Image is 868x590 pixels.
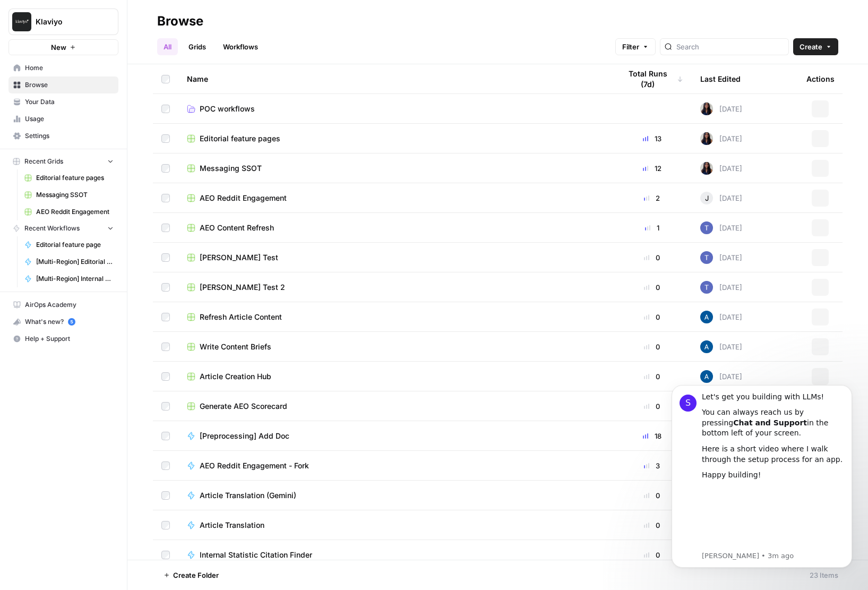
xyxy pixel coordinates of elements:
[46,182,188,192] p: Message from Steven, sent 3m ago
[700,162,742,175] div: [DATE]
[9,314,118,330] div: What's new?
[700,102,713,115] img: rox323kbkgutb4wcij4krxobkpon
[621,282,683,293] div: 0
[621,163,683,174] div: 12
[700,102,742,115] div: [DATE]
[621,193,683,203] div: 2
[200,133,280,144] span: Editorial feature pages
[700,311,742,323] div: [DATE]
[200,252,278,263] span: [PERSON_NAME] Test
[187,520,604,531] a: Article Translation
[8,93,118,110] a: Your Data
[25,131,114,141] span: Settings
[621,341,683,352] div: 0
[36,274,114,284] span: [Multi-Region] Internal Links
[68,318,75,326] a: 5
[200,460,309,471] span: AEO Reddit Engagement - Fork
[46,117,188,181] iframe: youtube
[20,236,118,253] a: Editorial feature page
[700,340,713,353] img: he81ibor8lsei4p3qvg4ugbvimgp
[187,431,604,441] a: [Preprocessing] Add Doc
[187,341,604,352] a: Write Content Briefs
[25,300,114,310] span: AirOps Academy
[700,132,742,145] div: [DATE]
[187,223,604,233] a: AEO Content Refresh
[20,203,118,220] a: AEO Reddit Engagement
[621,490,683,501] div: 0
[200,431,289,441] span: [Preprocessing] Add Doc
[20,169,118,186] a: Editorial feature pages
[700,192,742,204] div: [DATE]
[621,223,683,233] div: 1
[200,401,287,412] span: Generate AEO Scorecard
[622,41,639,52] span: Filter
[8,127,118,144] a: Settings
[200,520,264,531] span: Article Translation
[806,64,835,93] div: Actions
[187,371,604,382] a: Article Creation Hub
[8,296,118,313] a: AirOps Academy
[187,282,604,293] a: [PERSON_NAME] Test 2
[700,281,742,294] div: [DATE]
[8,39,118,55] button: New
[200,490,296,501] span: Article Translation (Gemini)
[615,38,656,55] button: Filter
[700,221,742,234] div: [DATE]
[187,193,604,203] a: AEO Reddit Engagement
[20,253,118,270] a: [Multi-Region] Editorial feature page
[187,104,604,114] a: POC workflows
[700,281,713,294] img: x8yczxid6s1iziywf4pp8m9fenlh
[621,401,683,412] div: 0
[621,371,683,382] div: 0
[187,64,604,93] div: Name
[24,224,80,233] span: Recent Workflows
[25,80,114,90] span: Browse
[187,252,604,263] a: [PERSON_NAME] Test
[700,311,713,323] img: he81ibor8lsei4p3qvg4ugbvimgp
[621,431,683,441] div: 18
[621,520,683,531] div: 0
[70,319,73,324] text: 5
[621,312,683,322] div: 0
[25,63,114,73] span: Home
[621,133,683,144] div: 13
[621,64,683,93] div: Total Runs (7d)
[656,369,868,585] iframe: Intercom notifications message
[200,371,271,382] span: Article Creation Hub
[36,190,114,200] span: Messaging SSOT
[20,270,118,287] a: [Multi-Region] Internal Links
[700,162,713,175] img: rox323kbkgutb4wcij4krxobkpon
[200,312,282,322] span: Refresh Article Content
[200,193,287,203] span: AEO Reddit Engagement
[8,330,118,347] button: Help + Support
[157,567,225,584] button: Create Folder
[187,550,604,560] a: Internal Statistic Citation Finder
[187,133,604,144] a: Editorial feature pages
[8,153,118,169] button: Recent Grids
[182,38,212,55] a: Grids
[24,157,63,166] span: Recent Grids
[8,110,118,127] a: Usage
[700,221,713,234] img: x8yczxid6s1iziywf4pp8m9fenlh
[157,38,178,55] a: All
[187,312,604,322] a: Refresh Article Content
[200,341,271,352] span: Write Content Briefs
[36,173,114,183] span: Editorial feature pages
[36,240,114,250] span: Editorial feature page
[200,550,312,560] span: Internal Statistic Citation Finder
[8,8,118,35] button: Workspace: Klaviyo
[800,41,822,52] span: Create
[676,41,784,52] input: Search
[25,97,114,107] span: Your Data
[187,163,604,174] a: Messaging SSOT
[705,193,709,203] span: J
[36,257,114,267] span: [Multi-Region] Editorial feature page
[621,252,683,263] div: 0
[200,104,255,114] span: POC workflows
[8,59,118,76] a: Home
